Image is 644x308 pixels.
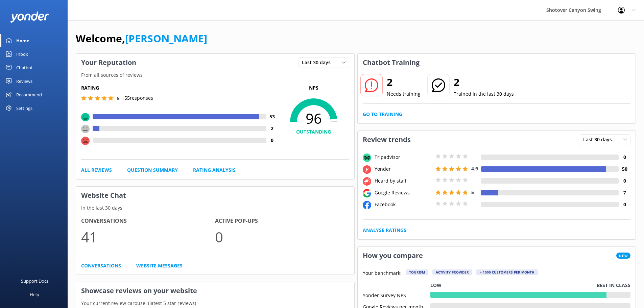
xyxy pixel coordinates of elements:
[81,166,112,174] a: All Reviews
[363,292,430,298] div: Yonder Survey NPS
[476,269,538,275] div: > 1000 customers per month
[358,54,425,71] h3: Chatbot Training
[16,101,32,115] div: Settings
[127,166,178,174] a: Question Summary
[76,54,141,71] h3: Your Reputation
[619,189,630,196] h4: 7
[76,30,207,47] h1: Welcome,
[619,165,630,173] h4: 50
[619,201,630,208] h4: 0
[373,189,434,196] div: Google Reviews
[363,269,402,278] p: Your benchmark:
[76,300,354,307] p: Your current review carousel (latest 5 star reviews)
[76,187,354,204] h3: Website Chat
[76,71,354,79] p: From all sources of reviews
[363,111,402,118] a: Go to Training
[76,282,354,300] h3: Showcase reviews on your website
[373,177,434,185] div: Heard by staff
[81,262,121,269] a: Conversations
[454,74,514,90] h2: 2
[16,47,28,61] div: Inbox
[125,31,207,45] a: [PERSON_NAME]
[373,201,434,208] div: Facebook
[193,166,236,174] a: Rating Analysis
[619,153,630,161] h4: 0
[266,113,278,120] h4: 53
[30,288,39,301] div: Help
[136,262,183,269] a: Website Messages
[358,131,416,148] h3: Review trends
[373,153,434,161] div: Tripadvisor
[16,34,29,47] div: Home
[430,282,442,289] p: Low
[215,226,349,248] p: 0
[363,227,406,234] a: Analyse Ratings
[302,59,335,66] span: Last 30 days
[215,217,349,226] h4: Active Pop-ups
[471,165,478,172] span: 4.9
[358,247,428,264] h3: How you compare
[406,269,428,275] div: Tourism
[122,94,153,102] p: | 55 responses
[76,204,354,212] p: In the last 30 days
[16,61,33,74] div: Chatbot
[432,269,472,275] div: Activity Provider
[117,95,120,101] span: 5
[387,74,421,90] h2: 2
[278,84,349,92] p: NPS
[471,189,474,195] span: 5
[597,282,630,289] p: Best in class
[583,136,616,143] span: Last 30 days
[81,226,215,248] p: 41
[266,125,278,132] h4: 2
[81,217,215,226] h4: Conversations
[278,128,349,136] h4: OUTSTANDING
[619,177,630,185] h4: 0
[10,11,49,23] img: yonder-white-logo.png
[16,88,42,101] div: Recommend
[21,274,48,288] div: Support Docs
[387,90,421,98] p: Needs training
[16,74,32,88] div: Reviews
[373,165,434,173] div: Yonder
[266,137,278,144] h4: 0
[81,84,278,92] h5: Rating
[616,253,630,259] span: New
[454,90,514,98] p: Trained in the last 30 days
[278,110,349,127] span: 96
